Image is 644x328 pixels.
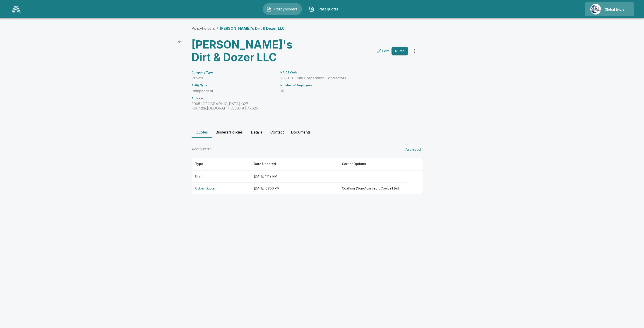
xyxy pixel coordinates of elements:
[287,127,314,138] button: Documents
[212,127,246,138] button: Binders/Policies
[605,7,629,12] p: Global Express Underwriters
[246,127,267,138] button: Details
[192,147,211,151] p: PAST QUOTES
[192,158,250,170] th: Type
[280,76,408,80] p: 238910 - Site Preparation Contractors
[263,3,302,15] button: Policyholders IconPolicyholders
[280,71,408,74] h6: NAICS Code
[192,26,215,31] a: Policyholders
[338,158,407,170] th: Carrier Options
[175,37,184,46] a: back
[192,38,303,64] h3: [PERSON_NAME]'s Dirt & Dozer LLC
[585,2,634,16] a: Agency IconGlobal Express Underwriters
[12,6,21,12] img: AA Logo
[250,182,338,194] th: [DATE] 03:50 PM
[192,170,250,182] th: Draft
[192,71,275,74] h6: Company Type
[280,89,408,93] p: 10
[280,84,408,87] h6: Number of Employees
[250,170,338,182] th: [DATE] 11:19 PM
[250,158,338,170] th: Date Updated
[316,6,341,12] span: Past quotes
[192,158,423,194] table: responsive table
[266,6,272,12] img: Policyholders Icon
[410,46,419,56] button: more
[192,76,275,80] p: Private
[192,84,275,87] h6: Entity Type
[590,4,601,15] img: Agency Icon
[274,6,298,12] span: Policyholders
[338,182,407,194] th: Coalition (Non-Admitted), Cowbell (Admitted), Cowbell (Non-Admitted), CFC (Admitted), Tokio Marin...
[192,127,452,138] div: policyholder tabs
[192,102,275,110] p: 3905 [GEOGRAPHIC_DATA]-327 Kountze , [GEOGRAPHIC_DATA] 77625
[192,26,285,31] nav: breadcrumb
[309,6,314,12] img: Past quotes Icon
[192,97,275,100] h6: Address
[392,47,408,55] button: Quote
[267,127,287,138] button: Contact
[192,182,250,194] th: Cyber Quote
[217,26,218,31] li: /
[192,89,275,93] p: Independent
[404,145,423,154] button: Archived
[375,47,390,55] a: edit
[220,26,285,31] p: [PERSON_NAME]'s Dirt & Dozer LLC
[305,3,344,15] button: Past quotes IconPast quotes
[382,48,389,54] p: Edit
[192,127,212,138] button: Quotes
